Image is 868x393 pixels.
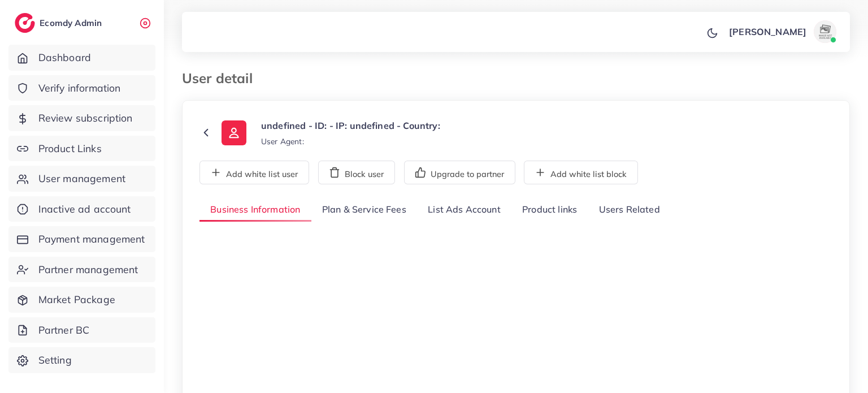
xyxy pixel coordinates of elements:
span: Setting [38,353,72,368]
small: User Agent: [261,136,304,147]
span: Partner management [38,262,138,277]
a: Review subscription [8,105,155,131]
span: Dashboard [38,50,91,65]
a: Payment management [8,226,155,252]
span: Review subscription [38,111,133,126]
a: Product links [511,198,588,222]
button: Add white list user [199,161,309,184]
span: Partner BC [38,323,90,338]
span: Verify information [38,81,121,96]
a: Users Related [588,198,670,222]
img: avatar [814,20,836,43]
button: Add white list block [524,161,638,184]
span: Inactive ad account [38,202,131,217]
span: User management [38,171,125,186]
a: [PERSON_NAME]avatar [723,20,841,43]
a: Market Package [8,287,155,313]
a: Partner BC [8,317,155,343]
a: Inactive ad account [8,196,155,222]
a: Business Information [199,198,311,222]
a: List Ads Account [417,198,511,222]
a: Partner management [8,257,155,283]
span: Product Links [38,141,102,156]
a: Verify information [8,75,155,101]
a: User management [8,166,155,192]
img: ic-user-info.36bf1079.svg [222,120,246,145]
h2: Ecomdy Admin [40,18,105,28]
a: Product Links [8,136,155,162]
span: Market Package [38,292,115,307]
a: logoEcomdy Admin [15,13,105,33]
p: undefined - ID: - IP: undefined - Country: [261,119,440,132]
span: Payment management [38,232,145,247]
a: Dashboard [8,45,155,71]
img: logo [15,13,35,33]
a: Plan & Service Fees [311,198,417,222]
h3: User detail [182,70,262,87]
a: Setting [8,347,155,373]
p: [PERSON_NAME] [729,25,806,38]
button: Upgrade to partner [404,161,515,184]
button: Block user [318,161,395,184]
